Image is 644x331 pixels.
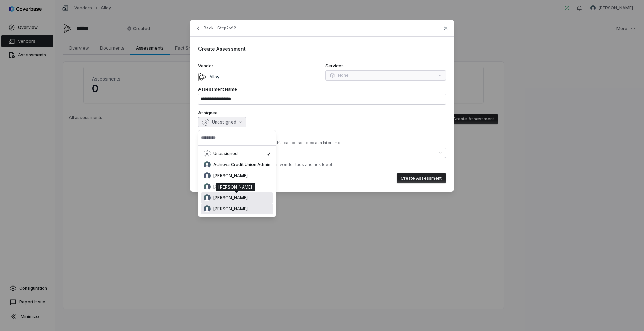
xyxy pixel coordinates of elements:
[204,205,211,212] img: Stephan Gonzalez avatar
[217,25,236,31] span: Step 2 of 2
[213,206,248,212] span: [PERSON_NAME]
[193,22,215,34] button: Back
[198,46,246,52] span: Create Assessment
[213,184,248,190] span: [PERSON_NAME]
[213,195,248,201] span: [PERSON_NAME]
[198,63,213,69] span: Vendor
[206,74,219,81] p: Alloy
[213,173,248,179] span: [PERSON_NAME]
[212,119,236,125] span: Unassigned
[204,183,211,190] img: John Chatman avatar
[397,173,446,183] button: Create Assessment
[213,151,238,157] span: Unassigned
[204,161,211,168] img: Achieva Credit Union Admin avatar
[198,133,446,138] label: Control Sets
[200,140,446,146] div: At least one control set is required, but this can be selected at a later time.
[213,162,270,168] span: Achieva Credit Union Admin
[218,184,252,190] div: [PERSON_NAME]
[204,172,211,179] img: Craig Sexton avatar
[325,63,446,69] label: Services
[198,162,446,168] div: ✓ Auto-selected 3 control set s based on vendor tags and risk level
[201,148,273,214] div: Suggestions
[198,87,446,92] label: Assessment Name
[198,110,446,116] label: Assignee
[204,194,211,201] img: Stephan Gonzalez avatar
